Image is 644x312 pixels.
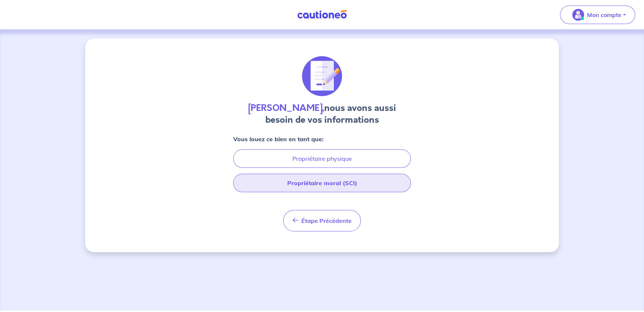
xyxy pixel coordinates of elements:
h4: nous avons aussi besoin de vos informations [233,102,411,126]
p: Mon compte [587,10,621,19]
img: Cautioneo [294,10,350,19]
button: Propriétaire moral (SCI) [233,174,411,192]
img: illu_account_valid_menu.svg [572,9,584,21]
button: Étape Précédente [283,210,361,231]
button: Propriétaire physique [233,149,411,168]
span: Étape Précédente [301,217,352,224]
img: illu_document_signature.svg [302,56,342,96]
strong: [PERSON_NAME], [248,102,324,114]
button: illu_account_valid_menu.svgMon compte [560,6,635,24]
strong: Vous louez ce bien en tant que: [233,135,323,143]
